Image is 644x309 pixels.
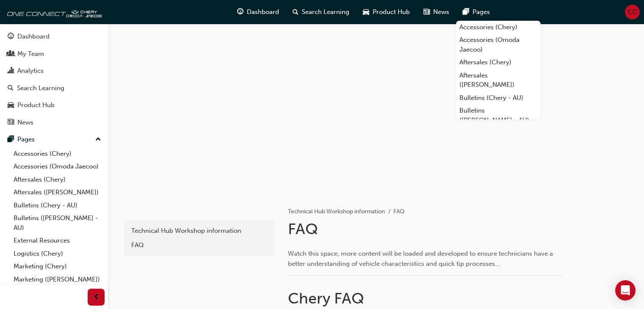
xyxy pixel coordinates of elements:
[10,173,105,186] a: Aftersales (Chery)
[417,3,456,21] a: news-iconNews
[17,83,64,93] div: Search Learning
[456,91,541,105] a: Bulletins (Chery - AU)
[8,33,14,41] span: guage-icon
[17,135,35,144] div: Pages
[288,289,364,307] span: Chery FAQ
[17,49,44,59] div: My Team
[286,3,356,21] a: search-iconSearch Learning
[8,119,14,127] span: news-icon
[17,118,33,127] div: News
[10,212,105,234] a: Bulletins ([PERSON_NAME] - AU)
[288,220,566,238] h1: FAQ
[3,80,105,96] a: Search Learning
[456,69,541,91] a: Aftersales ([PERSON_NAME])
[456,56,541,69] a: Aftersales (Chery)
[423,7,430,17] span: news-icon
[95,134,101,145] span: up-icon
[17,32,50,41] div: Dashboard
[393,207,404,217] li: FAQ
[17,100,55,110] div: Product Hub
[127,223,271,238] a: Technical Hub Workshop information
[463,7,469,17] span: pages-icon
[293,7,299,17] span: search-icon
[456,104,541,127] a: Bulletins ([PERSON_NAME] - AU)
[625,5,640,19] button: CC
[10,273,105,286] a: Marketing ([PERSON_NAME])
[628,7,637,17] span: CC
[356,3,417,21] a: car-iconProduct Hub
[127,238,271,253] a: FAQ
[8,136,14,143] span: pages-icon
[456,3,497,21] a: pages-iconPages
[10,199,105,212] a: Bulletins (Chery - AU)
[3,97,105,113] a: Product Hub
[3,46,105,62] a: My Team
[3,132,105,147] button: Pages
[131,226,267,236] div: Technical Hub Workshop information
[456,33,541,56] a: Accessories (Omoda Jaecoo)
[302,7,349,17] span: Search Learning
[3,63,105,79] a: Analytics
[237,7,243,17] span: guage-icon
[10,160,105,173] a: Accessories (Omoda Jaecoo)
[433,7,449,17] span: News
[373,7,410,17] span: Product Hub
[10,147,105,160] a: Accessories (Chery)
[456,21,541,34] a: Accessories (Chery)
[10,186,105,199] a: Aftersales ([PERSON_NAME])
[10,234,105,247] a: External Resources
[8,102,14,109] span: car-icon
[10,260,105,273] a: Marketing (Chery)
[288,208,385,215] a: Technical Hub Workshop information
[3,27,105,132] button: DashboardMy TeamAnalyticsSearch LearningProduct HubNews
[8,50,14,58] span: people-icon
[288,250,555,268] span: Watch this space, more content will be loaded and developed to ensure technicians have a better u...
[3,115,105,130] a: News
[17,66,44,76] div: Analytics
[363,7,369,17] span: car-icon
[93,292,100,303] span: prev-icon
[247,7,279,17] span: Dashboard
[131,240,267,250] div: FAQ
[473,7,490,17] span: Pages
[230,3,286,21] a: guage-iconDashboard
[8,85,14,92] span: search-icon
[10,247,105,260] a: Logistics (Chery)
[4,3,102,20] img: oneconnect
[8,67,14,75] span: chart-icon
[615,280,636,301] div: Open Intercom Messenger
[3,29,105,44] a: Dashboard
